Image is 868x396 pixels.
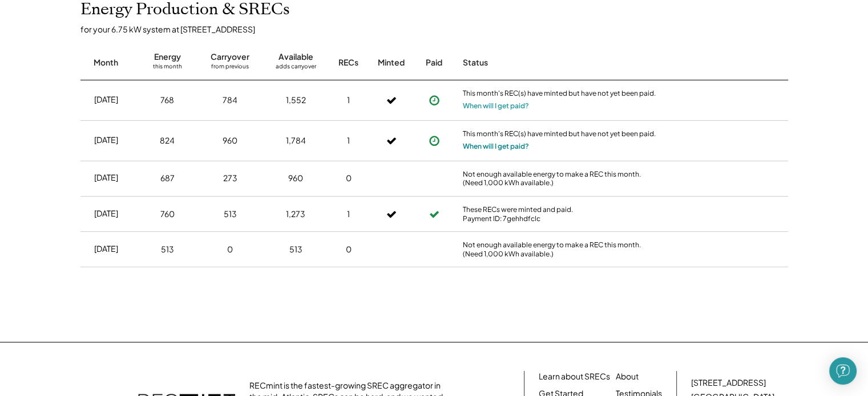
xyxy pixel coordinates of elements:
[539,371,610,382] a: Learn about SRECs
[80,24,800,34] div: for your 6.75 kW system at [STREET_ADDRESS]
[223,95,237,106] div: 784
[227,244,233,255] div: 0
[223,135,237,146] div: 960
[288,173,303,184] div: 960
[94,94,118,105] div: [DATE]
[161,244,174,255] div: 513
[347,95,350,106] div: 1
[94,243,118,255] div: [DATE]
[160,209,175,220] div: 760
[463,170,657,187] div: Not enough available energy to make a REC this month. (Need 1,000 kWh available.)
[463,141,529,152] button: When will I get paid?
[94,208,118,219] div: [DATE]
[286,95,306,106] div: 1,552
[224,209,237,220] div: 513
[346,173,352,184] div: 0
[426,132,443,149] button: Payment approved, but not yet initiated.
[463,129,657,141] div: This month's REC(s) have minted but have not yet been paid.
[160,173,175,184] div: 687
[160,95,174,106] div: 768
[378,57,405,68] div: Minted
[347,135,350,146] div: 1
[278,51,313,63] div: Available
[463,100,529,112] button: When will I get paid?
[286,209,305,220] div: 1,273
[426,57,442,68] div: Paid
[616,371,639,382] a: About
[691,377,766,389] div: [STREET_ADDRESS]
[347,209,350,220] div: 1
[463,57,657,68] div: Status
[463,89,657,100] div: This month's REC(s) have minted but have not yet been paid.
[94,57,118,68] div: Month
[426,92,443,109] button: Payment approved, but not yet initiated.
[223,173,237,184] div: 273
[94,134,118,146] div: [DATE]
[276,63,316,74] div: adds carryover
[211,51,249,63] div: Carryover
[286,135,306,146] div: 1,784
[154,51,181,63] div: Energy
[346,244,352,255] div: 0
[160,135,175,146] div: 824
[289,244,302,255] div: 513
[94,172,118,183] div: [DATE]
[463,205,657,223] div: These RECs were minted and paid. Payment ID: 7gehhdfclc
[153,63,182,74] div: this month
[463,240,657,258] div: Not enough available energy to make a REC this month. (Need 1,000 kWh available.)
[829,357,857,385] div: Open Intercom Messenger
[338,57,358,68] div: RECs
[211,63,249,74] div: from previous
